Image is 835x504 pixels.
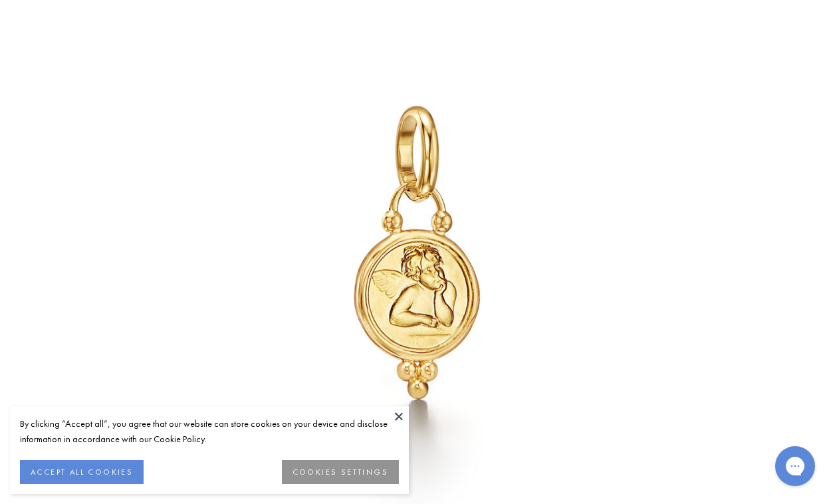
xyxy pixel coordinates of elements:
iframe: Gorgias live chat messenger [769,441,822,491]
div: By clicking “Accept all”, you agree that our website can store cookies on your device and disclos... [20,416,399,447]
button: COOKIES SETTINGS [282,460,399,484]
button: ACCEPT ALL COOKIES [20,460,144,484]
